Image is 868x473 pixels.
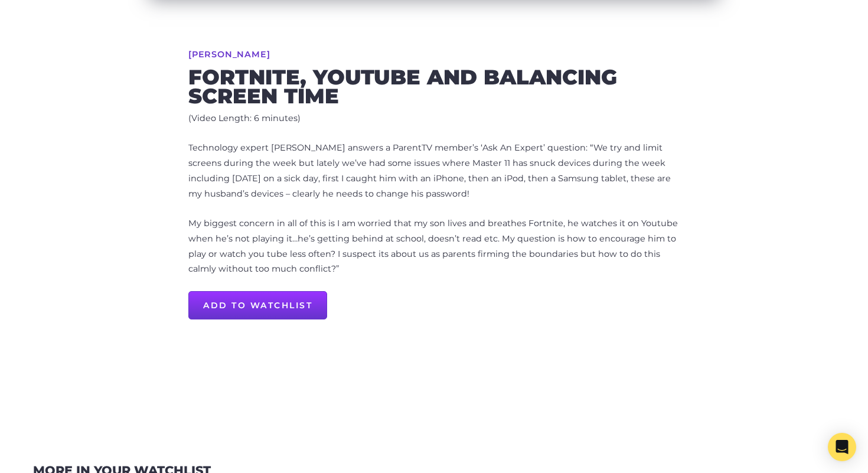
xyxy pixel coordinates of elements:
[188,141,680,202] p: Technology expert [PERSON_NAME] answers a ParentTV member’s ‘Ask An Expert’ question: “We try and...
[188,216,680,278] p: My biggest concern in all of this is I am worried that my son lives and breathes Fortnite, he wat...
[188,68,680,105] h2: Fortnite, Youtube and balancing screen time
[828,433,856,461] div: Open Intercom Messenger
[188,111,680,126] p: (Video Length: 6 minutes)
[188,50,270,58] a: [PERSON_NAME]
[188,291,327,319] a: Add to Watchlist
